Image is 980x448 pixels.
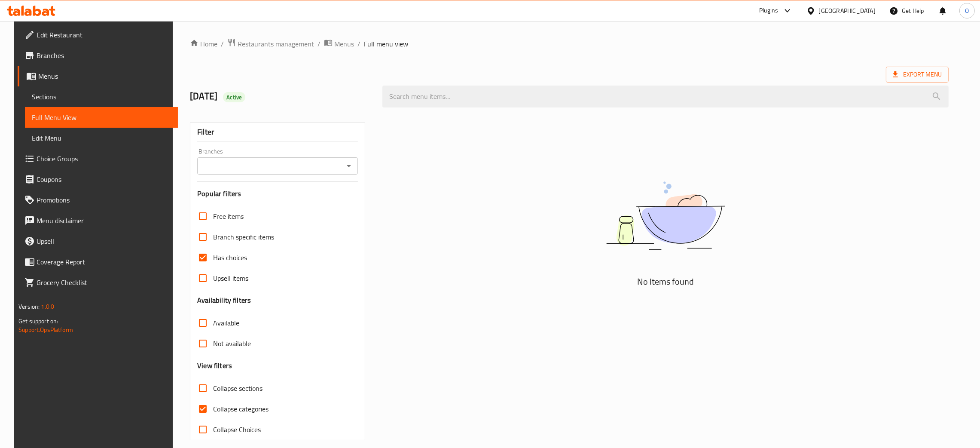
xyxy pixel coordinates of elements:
li: / [221,39,224,49]
h3: Availability filters [197,295,251,305]
span: Edit Menu [32,133,171,143]
span: O [965,6,969,15]
span: Has choices [213,252,247,263]
button: Open [343,160,355,172]
span: Export Menu [886,67,949,83]
span: Available [213,318,239,328]
span: Promotions [37,195,171,205]
a: Grocery Checklist [18,272,178,293]
div: Filter [197,123,357,141]
a: Support.OpsPlatform [18,324,73,335]
span: Not available [213,338,251,349]
a: Coverage Report [18,252,178,272]
li: / [357,39,360,49]
a: Menus [18,66,178,86]
span: Version: [18,301,40,312]
a: Menu disclaimer [18,210,178,231]
a: Sections [25,86,178,107]
span: Restaurants management [238,39,314,49]
a: Full Menu View [25,107,178,128]
span: Collapse Choices [213,424,261,435]
span: Collapse categories [213,404,269,414]
span: Sections [32,92,171,102]
div: [GEOGRAPHIC_DATA] [819,6,876,15]
a: Coupons [18,169,178,190]
a: Upsell [18,231,178,252]
span: Full menu view [364,39,408,49]
span: Menus [334,39,354,49]
span: Menu disclaimer [37,215,171,226]
h5: No Items found [558,275,773,288]
span: Free items [213,211,244,221]
span: Branches [37,50,171,61]
a: Restaurants management [227,38,314,49]
span: Branch specific items [213,232,274,242]
span: Export Menu [893,69,942,80]
span: 1.0.0 [41,301,54,312]
span: Collapse sections [213,383,263,393]
div: Active [223,92,245,102]
a: Edit Menu [25,128,178,148]
a: Home [190,39,217,49]
a: Choice Groups [18,148,178,169]
img: dish.svg [558,159,773,273]
span: Upsell items [213,273,248,283]
span: Active [223,93,245,101]
span: Edit Restaurant [37,30,171,40]
a: Menus [324,38,354,49]
a: Promotions [18,190,178,210]
nav: breadcrumb [190,38,949,49]
h3: View filters [197,361,232,371]
li: / [318,39,321,49]
span: Coverage Report [37,257,171,267]
h2: [DATE] [190,90,372,103]
span: Coupons [37,174,171,184]
a: Edit Restaurant [18,25,178,45]
span: Choice Groups [37,153,171,164]
span: Get support on: [18,316,58,327]
span: Grocery Checklist [37,277,171,288]
div: Plugins [759,6,778,16]
span: Upsell [37,236,171,246]
span: Full Menu View [32,112,171,123]
a: Branches [18,45,178,66]
input: search [382,86,949,107]
h3: Popular filters [197,189,357,199]
span: Menus [38,71,171,81]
